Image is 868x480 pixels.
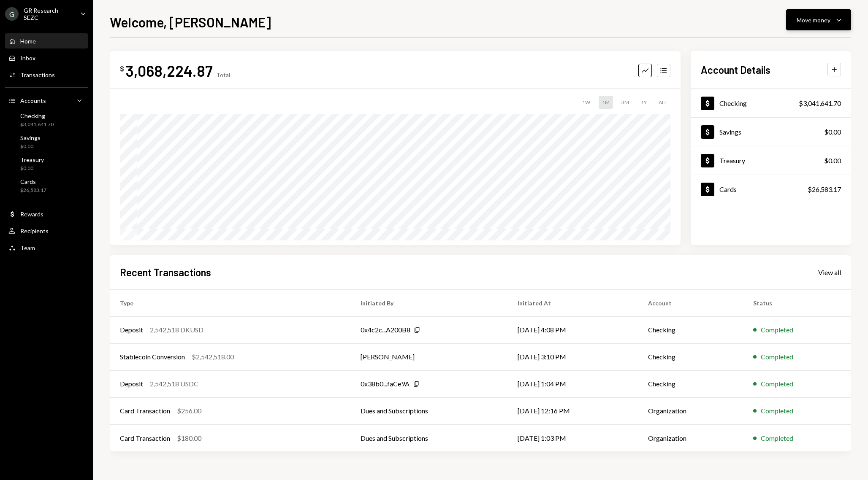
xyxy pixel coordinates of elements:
[638,289,743,316] th: Account
[691,118,851,146] a: Savings$0.00
[361,379,410,389] div: 0x38b0...faCe9A
[701,63,770,77] h2: Account Details
[655,96,670,109] div: ALL
[120,406,170,416] div: Card Transaction
[5,93,88,108] a: Accounts
[20,244,35,251] div: Team
[5,223,88,238] a: Recipients
[761,379,793,389] div: Completed
[599,96,613,109] div: 1M
[350,397,508,424] td: Dues and Subscriptions
[20,156,44,163] div: Treasury
[579,96,594,109] div: 1W
[120,265,211,279] h2: Recent Transactions
[618,96,632,109] div: 3M
[719,156,745,164] div: Treasury
[691,175,851,203] a: Cards$26,583.17
[507,289,637,316] th: Initiated At
[638,343,743,370] td: Checking
[150,379,198,389] div: 2,542,518 USDC
[216,71,230,78] div: Total
[177,406,201,416] div: $256.00
[761,433,793,443] div: Completed
[743,289,851,316] th: Status
[20,38,36,45] div: Home
[126,61,213,80] div: 3,068,224.87
[638,316,743,343] td: Checking
[5,206,88,221] a: Rewards
[110,13,271,30] h1: Welcome, [PERSON_NAME]
[5,33,88,49] a: Home
[507,397,637,424] td: [DATE] 12:16 PM
[20,165,44,172] div: $0.00
[786,9,851,30] button: Move money
[350,343,508,370] td: [PERSON_NAME]
[638,397,743,424] td: Organization
[797,16,830,24] div: Move money
[5,67,88,82] a: Transactions
[350,424,508,451] td: Dues and Subscriptions
[110,289,350,316] th: Type
[20,54,35,62] div: Inbox
[20,187,46,194] div: $26,583.17
[20,121,54,128] div: $3,041,641.70
[5,240,88,255] a: Team
[818,268,841,277] div: View all
[120,65,124,73] div: $
[192,352,234,362] div: $2,542,518.00
[20,143,41,150] div: $0.00
[5,175,88,196] a: Cards$26,583.17
[5,110,88,130] a: Checking$3,041,641.70
[761,406,793,416] div: Completed
[120,352,185,362] div: Stablecoin Conversion
[638,424,743,451] td: Organization
[20,227,49,235] div: Recipients
[20,210,43,218] div: Rewards
[808,184,841,194] div: $26,583.17
[824,127,841,137] div: $0.00
[691,146,851,175] a: Treasury$0.00
[20,178,46,185] div: Cards
[20,71,55,78] div: Transactions
[5,7,19,21] div: G
[507,316,637,343] td: [DATE] 4:08 PM
[150,325,203,335] div: 2,542,518 DKUSD
[824,156,841,166] div: $0.00
[691,89,851,117] a: Checking$3,041,641.70
[719,99,747,107] div: Checking
[20,97,46,104] div: Accounts
[719,128,741,136] div: Savings
[818,267,841,277] a: View all
[507,370,637,397] td: [DATE] 1:04 PM
[361,325,410,335] div: 0x4c2c...A200B8
[350,289,508,316] th: Initiated By
[177,433,201,443] div: $180.00
[637,96,650,109] div: 1Y
[20,112,54,119] div: Checking
[120,433,170,443] div: Card Transaction
[5,154,88,174] a: Treasury$0.00
[507,343,637,370] td: [DATE] 3:10 PM
[5,50,88,65] a: Inbox
[120,325,143,335] div: Deposit
[799,98,841,108] div: $3,041,641.70
[761,325,793,335] div: Completed
[507,424,637,451] td: [DATE] 1:03 PM
[24,7,73,21] div: GR Research SEZC
[719,185,737,193] div: Cards
[638,370,743,397] td: Checking
[120,379,143,389] div: Deposit
[761,352,793,362] div: Completed
[5,132,88,152] a: Savings$0.00
[20,134,41,141] div: Savings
